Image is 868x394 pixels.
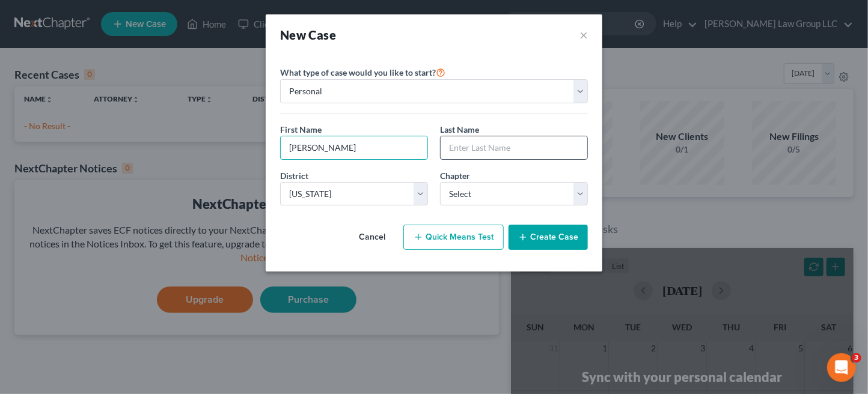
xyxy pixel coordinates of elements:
[440,171,470,181] span: Chapter
[441,136,587,159] input: Enter Last Name
[827,353,856,382] iframe: Intercom live chat
[281,136,427,159] input: Enter First Name
[280,124,322,135] span: First Name
[440,124,479,135] span: Last Name
[509,225,588,250] button: Create Case
[346,225,399,249] button: Cancel
[280,65,445,79] label: What type of case would you like to start?
[403,225,504,250] button: Quick Means Test
[280,171,308,181] span: District
[852,353,861,363] span: 3
[280,28,336,42] strong: New Case
[579,26,588,43] button: ×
